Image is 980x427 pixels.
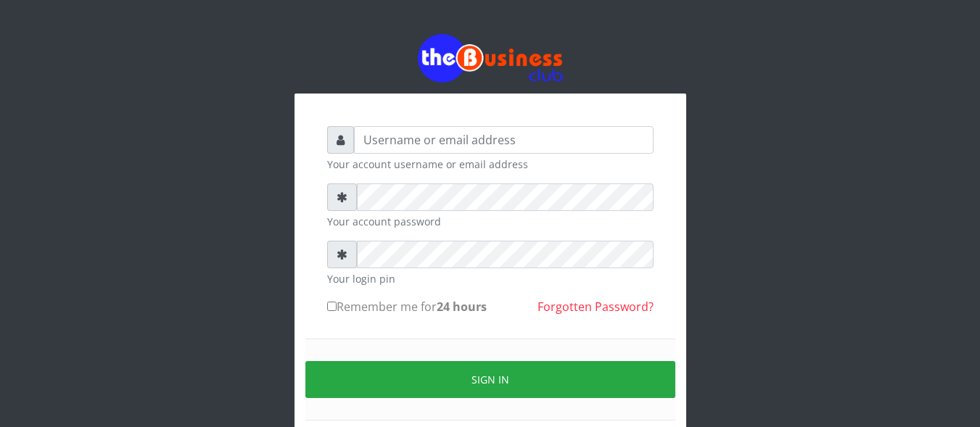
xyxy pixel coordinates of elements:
[437,299,487,315] b: 24 hours
[354,126,654,154] input: Username or email address
[305,361,675,398] button: Sign in
[327,298,487,315] label: Remember me for
[327,302,337,311] input: Remember me for24 hours
[327,271,654,286] small: Your login pin
[538,299,654,315] a: Forgotten Password?
[327,214,654,229] small: Your account password
[327,157,654,172] small: Your account username or email address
